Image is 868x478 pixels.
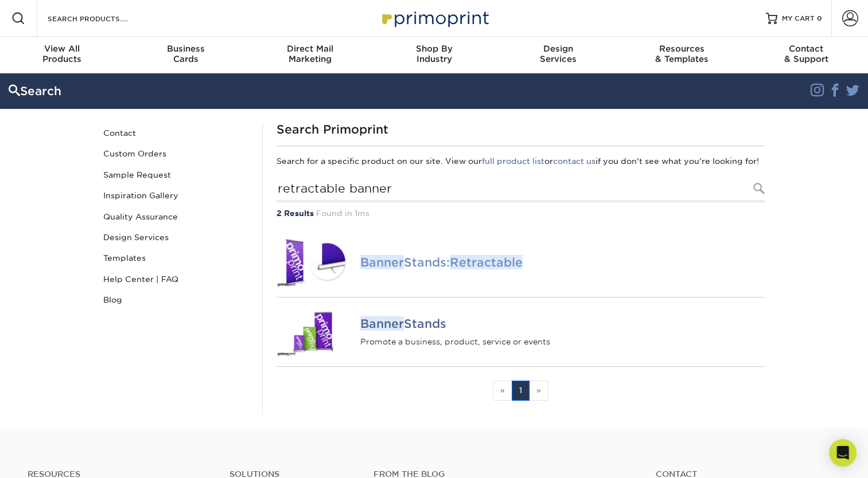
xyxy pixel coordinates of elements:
[277,228,765,297] a: Banner Stands: Retractable BannerStands:Retractable
[620,44,744,54] span: Resources
[99,206,254,227] a: Quality Assurance
[99,248,254,268] a: Templates
[99,269,254,289] a: Help Center | FAQ
[782,14,815,23] span: MY CART
[46,11,158,25] input: SEARCH PRODUCTS.....
[124,44,248,54] span: Business
[99,289,254,310] a: Blog
[277,177,765,203] input: Search Products...
[99,185,254,206] a: Inspiration Gallery
[277,209,314,218] strong: 2 Results
[316,209,369,218] span: Found in 1ms
[277,237,352,288] img: Banner Stands: Retractable
[248,44,372,54] span: Direct Mail
[744,37,868,73] a: Contact& Support
[277,297,765,366] a: Banner Stands BannerStands Promote a business, product, service or events
[496,44,620,54] span: Design
[372,44,496,54] span: Shop By
[817,14,822,22] span: 0
[512,381,530,401] a: 1
[99,164,254,185] a: Sample Request
[360,316,404,331] em: Banner
[372,44,496,64] div: Industry
[277,307,352,357] img: Banner Stands
[553,156,595,166] a: contact us
[360,255,404,269] em: Banner
[496,44,620,64] div: Services
[372,37,496,73] a: Shop ByIndustry
[99,123,254,143] a: Contact
[360,256,764,269] h4: Stands:
[248,37,372,73] a: Direct MailMarketing
[829,439,857,467] div: Open Intercom Messenger
[377,6,492,30] img: Primoprint
[124,44,248,64] div: Cards
[277,155,765,167] p: Search for a specific product on our site. View our or if you don't see what you're looking for!
[496,37,620,73] a: DesignServices
[3,443,98,474] iframe: Google Customer Reviews
[360,335,764,347] p: Promote a business, product, service or events
[248,44,372,64] div: Marketing
[482,156,544,166] a: full product list
[99,227,254,248] a: Design Services
[450,255,523,269] em: Retractable
[124,37,248,73] a: BusinessCards
[360,317,764,331] h4: Stands
[620,44,744,64] div: & Templates
[620,37,744,73] a: Resources& Templates
[99,143,254,164] a: Custom Orders
[744,44,868,64] div: & Support
[744,44,868,54] span: Contact
[277,123,765,136] h1: Search Primoprint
